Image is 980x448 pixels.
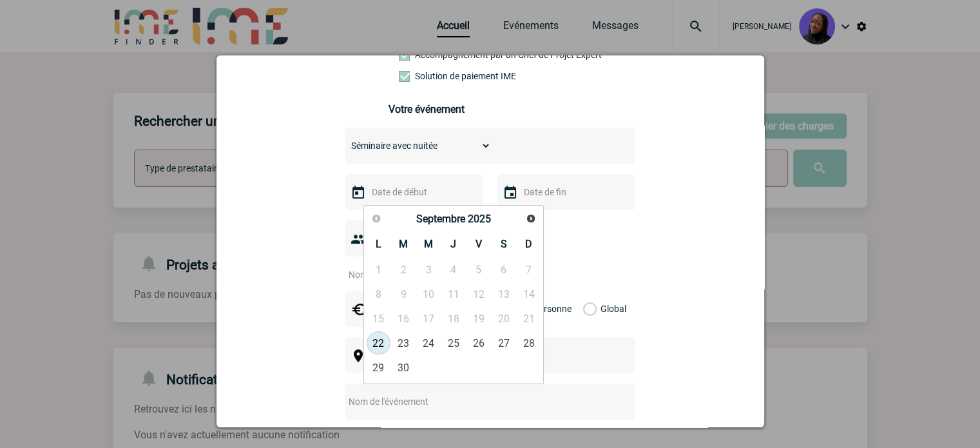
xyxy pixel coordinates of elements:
[525,238,532,250] span: Dimanche
[392,331,416,355] a: 23
[468,213,491,225] span: 2025
[367,331,390,355] a: 22
[367,356,390,379] a: 29
[416,213,465,225] span: Septembre
[345,393,601,410] input: Nom de l'événement
[450,238,456,250] span: Jeudi
[399,50,456,60] label: Prestation payante
[345,266,466,283] input: Nombre de participants
[521,209,540,228] a: Suivant
[424,238,433,250] span: Mercredi
[369,184,457,200] input: Date de début
[389,103,591,115] h3: Votre événement
[517,331,541,355] a: 28
[441,331,465,355] a: 25
[501,238,507,250] span: Samedi
[392,356,416,379] a: 30
[399,238,408,250] span: Mardi
[521,184,610,200] input: Date de fin
[583,291,591,327] label: Global
[526,213,536,224] span: Suivant
[376,238,381,250] span: Lundi
[399,71,456,81] label: Conformité aux process achat client, Prise en charge de la facturation, Mutualisation de plusieur...
[492,331,515,355] a: 27
[417,331,441,355] a: 24
[466,331,490,355] a: 26
[476,238,482,250] span: Vendredi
